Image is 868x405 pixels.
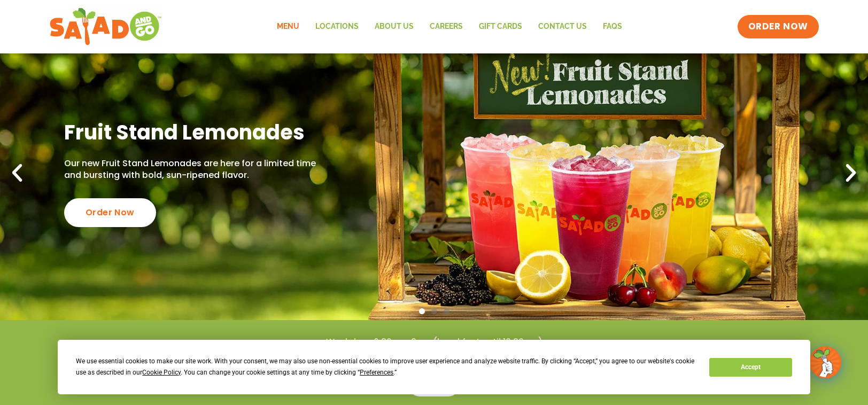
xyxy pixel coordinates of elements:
img: wpChatIcon [810,347,840,377]
a: About Us [367,14,422,39]
img: new-SAG-logo-768×292 [49,5,162,48]
a: GIFT CARDS [471,14,530,39]
div: Order Now [64,198,156,227]
a: Menu [269,14,307,39]
h4: Weekends 7am-9pm (breakfast until 11am) [21,353,847,365]
span: ORDER NOW [748,20,808,33]
span: Preferences [360,369,393,376]
span: Go to slide 2 [431,308,437,314]
span: Go to slide 1 [419,308,425,314]
span: Cookie Policy [142,369,181,376]
div: Previous slide [5,161,29,185]
a: Locations [307,14,367,39]
div: We use essential cookies to make our site work. With your consent, we may also use non-essential ... [76,356,696,378]
button: Accept [709,358,792,377]
p: Our new Fruit Stand Lemonades are here for a limited time and bursting with bold, sun-ripened fla... [64,158,329,182]
span: Go to slide 3 [444,308,449,314]
a: Careers [422,14,471,39]
a: Contact Us [530,14,595,39]
a: FAQs [595,14,630,39]
div: Next slide [839,161,863,185]
div: Cookie Consent Prompt [58,340,810,394]
h4: Weekdays 6:30am-9pm (breakfast until 10:30am) [21,336,847,348]
nav: Menu [269,14,630,39]
h2: Fruit Stand Lemonades [64,119,329,145]
a: ORDER NOW [738,15,819,38]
